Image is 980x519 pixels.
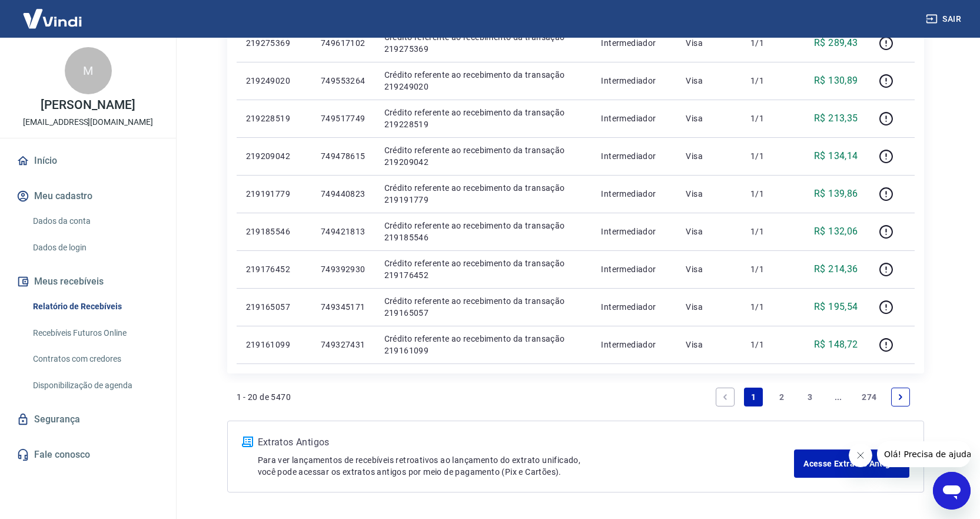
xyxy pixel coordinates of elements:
[686,226,732,237] p: Visa
[686,188,732,200] p: Visa
[28,321,162,345] a: Recebíveis Futuros Online
[384,333,583,356] p: Crédito referente ao recebimento da transação 219161099
[686,75,732,87] p: Visa
[711,383,914,411] ul: Pagination
[321,301,366,313] p: 749345171
[321,37,366,49] p: 749617102
[849,444,872,467] iframe: Fechar mensagem
[601,263,667,275] p: Intermediador
[384,182,583,206] p: Crédito referente ao recebimento da transação 219191779
[384,31,583,55] p: Crédito referente ao recebimento da transação 219275369
[686,113,732,124] p: Visa
[686,301,732,313] p: Visa
[601,37,667,49] p: Intermediador
[891,388,910,406] a: Next page
[14,148,162,174] a: Início
[750,226,785,237] p: 1/1
[384,295,583,319] p: Crédito referente ao recebimento da transação 219165057
[246,339,302,351] p: 219161099
[246,263,302,275] p: 219176452
[258,435,795,449] p: Extratos Antigos
[321,113,366,124] p: 749517749
[923,8,966,30] button: Sair
[237,391,291,403] p: 1 - 20 de 5470
[28,209,162,233] a: Dados da conta
[716,388,735,406] a: Previous page
[686,150,732,162] p: Visa
[814,187,858,201] p: R$ 139,86
[750,188,785,200] p: 1/1
[814,36,858,50] p: R$ 289,43
[601,150,667,162] p: Intermediador
[877,441,971,467] iframe: Mensagem da empresa
[814,74,858,88] p: R$ 130,89
[933,472,971,510] iframe: Botão para abrir a janela de mensagens
[814,111,858,125] p: R$ 213,35
[601,226,667,237] p: Intermediador
[246,37,302,49] p: 219275369
[246,150,302,162] p: 219209042
[321,150,366,162] p: 749478615
[384,107,583,130] p: Crédito referente ao recebimento da transação 219228519
[28,373,162,398] a: Disponibilização de agenda
[14,442,162,468] a: Fale conosco
[384,69,583,92] p: Crédito referente ao recebimento da transação 219249020
[829,388,848,406] a: Jump forward
[321,188,366,200] p: 749440823
[686,37,732,49] p: Visa
[744,388,763,406] a: Page 1 is your current page
[41,99,135,111] p: [PERSON_NAME]
[384,144,583,168] p: Crédito referente ao recebimento da transação 219209042
[258,454,795,478] p: Para ver lançamentos de recebíveis retroativos ao lançamento do extrato unificado, você pode aces...
[65,47,112,94] div: M
[750,37,785,49] p: 1/1
[814,262,858,276] p: R$ 214,36
[7,8,99,18] span: Olá! Precisa de ajuda?
[384,257,583,281] p: Crédito referente ao recebimento da transação 219176452
[750,301,785,313] p: 1/1
[750,113,785,124] p: 1/1
[686,263,732,275] p: Visa
[750,75,785,87] p: 1/1
[601,113,667,124] p: Intermediador
[28,236,162,260] a: Dados de login
[242,437,253,447] img: ícone
[321,75,366,87] p: 749553264
[246,75,302,87] p: 219249020
[321,226,366,237] p: 749421813
[28,295,162,319] a: Relatório de Recebíveis
[814,224,858,239] p: R$ 132,06
[601,301,667,313] p: Intermediador
[800,388,819,406] a: Page 3
[321,339,366,351] p: 749327431
[814,149,858,163] p: R$ 134,14
[686,339,732,351] p: Visa
[814,300,858,314] p: R$ 195,54
[750,150,785,162] p: 1/1
[14,406,162,432] a: Segurança
[246,113,302,124] p: 219228519
[23,116,153,128] p: [EMAIL_ADDRESS][DOMAIN_NAME]
[246,301,302,313] p: 219165057
[750,339,785,351] p: 1/1
[384,220,583,243] p: Crédito referente ao recebimento da transação 219185546
[321,263,366,275] p: 749392930
[750,263,785,275] p: 1/1
[28,347,162,371] a: Contratos com credores
[772,388,791,406] a: Page 2
[14,183,162,209] button: Meu cadastro
[246,188,302,200] p: 219191779
[246,226,302,237] p: 219185546
[601,75,667,87] p: Intermediador
[794,449,909,478] a: Acesse Extratos Antigos
[601,339,667,351] p: Intermediador
[14,1,91,37] img: Vindi
[14,269,162,295] button: Meus recebíveis
[814,338,858,352] p: R$ 148,72
[601,188,667,200] p: Intermediador
[857,388,881,406] a: Page 274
